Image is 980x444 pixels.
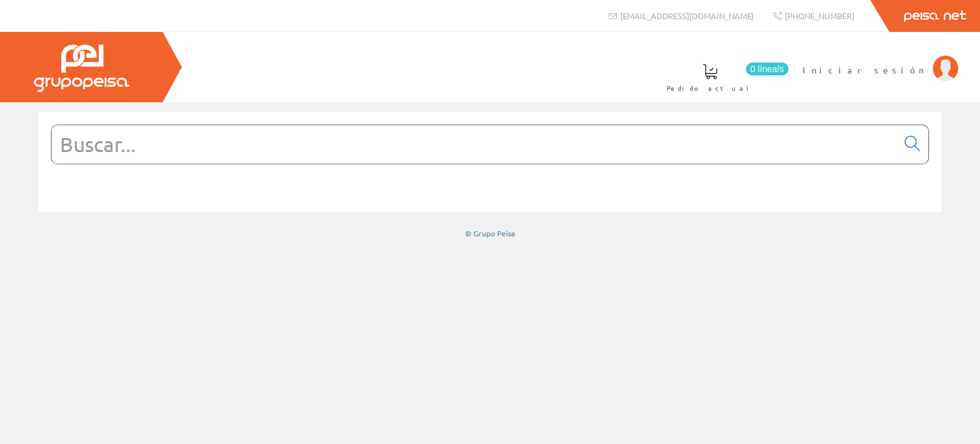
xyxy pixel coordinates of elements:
[34,45,130,92] img: Grupo Peisa
[52,125,897,164] input: Buscar...
[803,63,926,76] span: Iniciar sesión
[620,10,754,21] span: [EMAIL_ADDRESS][DOMAIN_NAME]
[746,63,789,75] span: 0 línea/s
[803,53,958,65] a: Iniciar sesión
[38,228,942,239] div: © Grupo Peisa
[785,10,854,21] span: [PHONE_NUMBER]
[667,82,754,95] span: Pedido actual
